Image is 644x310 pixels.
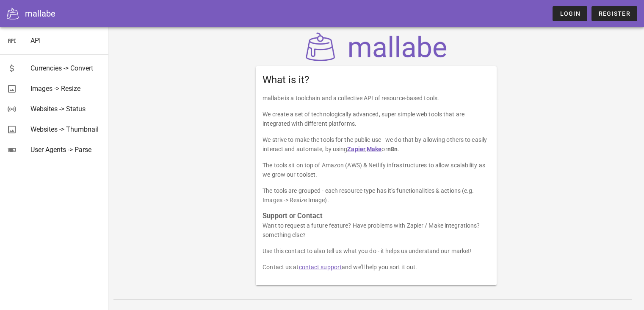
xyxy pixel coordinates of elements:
div: Images -> Resize [30,85,102,93]
img: mallabe Logo [304,32,449,61]
p: mallabe is a toolchain and a collective API of resource-based tools. [263,93,490,103]
p: Use this contact to also tell us what you do - it helps us understand our market! [263,246,490,256]
a: Login [553,6,587,21]
p: Want to request a future feature? Have problems with Zapier / Make integrations? something else? [263,221,490,240]
p: The tools are grouped - each resource type has it’s functionalities & actions (e.g. Images -> Res... [263,186,490,205]
div: Websites -> Thumbnail [30,125,102,133]
span: Login [559,10,580,17]
strong: n8n [387,146,398,152]
p: We strive to make the tools for the public use - we do that by allowing others to easily interact... [263,135,490,154]
div: Websites -> Status [30,105,102,113]
p: We create a set of technologically advanced, super simple web tools that are integrated with diff... [263,110,490,128]
div: mallabe [25,7,55,20]
span: Register [598,10,630,17]
a: Register [591,6,637,21]
div: API [30,37,102,45]
a: contact support [299,264,342,271]
iframe: Tidio Chat [528,255,640,295]
a: Zapier [347,146,365,152]
a: Make [367,146,381,152]
div: What is it? [256,66,497,93]
div: User Agents -> Parse [30,146,102,154]
p: Contact us at and we’ll help you sort it out. [263,262,490,272]
h3: Support or Contact [263,211,490,221]
p: The tools sit on top of Amazon (AWS) & Netlify infrastructures to allow scalability as we grow ou... [263,161,490,179]
div: Currencies -> Convert [30,64,102,72]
